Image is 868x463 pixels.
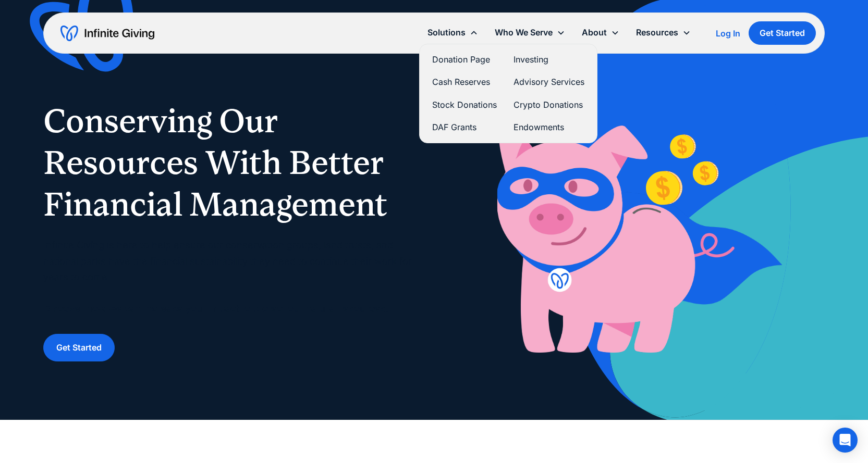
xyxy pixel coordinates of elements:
[60,25,154,42] a: home
[432,53,497,67] a: Donation Page
[582,26,607,40] div: About
[43,237,413,317] p: Infinite Giving is here to help ensure our conservation groups, land trusts, and national parks h...
[573,21,628,44] div: About
[833,428,858,453] div: Open Intercom Messenger
[514,53,584,67] a: Investing
[628,21,699,44] div: Resources
[716,27,740,40] a: Log In
[495,26,553,40] div: Who We Serve
[514,75,584,89] a: Advisory Services
[636,26,678,40] div: Resources
[455,104,824,358] img: nonprofit donation platform for faith-based organizations and ministries
[486,21,573,44] div: Who We Serve
[43,334,115,361] a: Get Started
[749,21,816,45] a: Get Started
[419,21,486,44] div: Solutions
[432,120,497,134] a: DAF Grants
[43,303,388,314] strong: Discover how we can increase your impact to protect our natural resources.
[432,75,497,89] a: Cash Reserves
[427,26,466,40] div: Solutions
[43,100,413,225] h1: Conserving Our Resources With Better Financial Management
[432,98,497,112] a: Stock Donations
[514,98,584,112] a: Crypto Donations
[419,44,597,143] nav: Solutions
[514,120,584,134] a: Endowments
[716,29,740,37] div: Log In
